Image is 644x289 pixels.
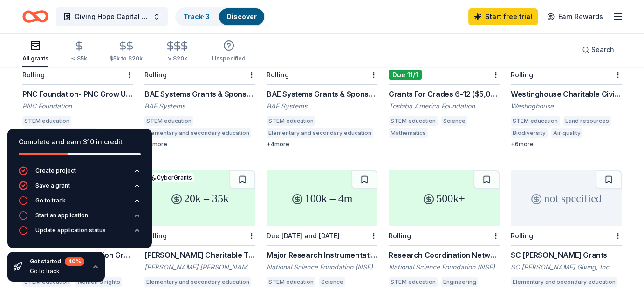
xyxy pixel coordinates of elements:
[144,141,255,148] div: + 4 more
[267,9,377,148] a: not specifiedRollingBAE Systems Grants & SponsorshipsBAE SystemsSTEM educationElementary and seco...
[511,9,622,148] a: not specifiedRollingWestinghouse Charitable Giving ProgramWestinghouseSTEM educationLand resource...
[110,55,143,62] div: $5k to $20k
[71,37,87,67] button: ≤ $5k
[267,232,340,240] div: Due [DATE] and [DATE]
[511,128,548,138] div: Biodiversity
[144,88,255,100] div: BAE Systems Grants & Sponsorships
[19,211,141,226] button: Start an application
[22,101,133,111] div: PNC Foundation
[35,212,88,219] div: Start an application
[30,257,84,266] div: Get started
[267,141,377,148] div: + 4 more
[551,128,582,138] div: Air quality
[165,37,190,67] button: > $20k
[65,257,84,266] div: 40 %
[226,13,257,20] a: Discover
[22,55,48,62] div: All grants
[267,277,315,287] div: STEM education
[441,277,478,287] div: Engineering
[144,101,255,111] div: BAE Systems
[144,277,251,287] div: Elementary and secondary education
[511,277,617,287] div: Elementary and secondary education
[389,277,438,287] div: STEM education
[389,9,500,141] a: 5k+CyberGrantsDue 11/1Grants For Grades 6-12 ($5,000 or More)Toshiba America FoundationSTEM educa...
[22,88,133,100] div: PNC Foundation- PNC Grow Up Great
[511,116,560,126] div: STEM education
[389,88,500,100] div: Grants For Grades 6-12 ($5,000 or More)
[22,36,48,67] button: All grants
[22,116,71,126] div: STEM education
[267,71,289,79] div: Rolling
[563,116,611,126] div: Land resources
[389,101,500,111] div: Toshiba America Foundation
[19,196,141,211] button: Go to track
[147,173,194,182] div: CyberGrants
[144,116,193,126] div: STEM education
[71,55,87,62] div: ≤ $5k
[144,9,255,148] a: not specifiedRollingBAE Systems Grants & SponsorshipsBAE SystemsSTEM educationElementary and seco...
[22,6,48,27] a: Home
[19,181,141,196] button: Save a grant
[144,170,255,226] div: 20k – 35k
[441,116,467,126] div: Science
[468,8,538,25] a: Start free trial
[511,141,622,148] div: + 6 more
[30,268,84,275] div: Go to track
[389,232,411,240] div: Rolling
[212,36,246,67] button: Unspecified
[511,262,622,272] div: SC [PERSON_NAME] Giving, Inc.
[389,249,500,261] div: Research Coordination Networks (RCN) (344859)
[389,128,428,138] div: Mathematics
[212,55,246,62] div: Unspecified
[184,13,210,20] a: Track· 3
[35,197,66,204] div: Go to track
[19,226,141,241] button: Update application status
[267,249,377,261] div: Major Research Instrumentation Program (344610)
[267,262,377,272] div: National Science Foundation (NSF)
[511,170,622,226] div: not specified
[110,37,143,67] button: $5k to $20k
[267,101,377,111] div: BAE Systems
[144,262,255,272] div: [PERSON_NAME] [PERSON_NAME] and [PERSON_NAME] "Mac" [PERSON_NAME] Charitable Trust
[591,44,614,55] span: Search
[35,167,76,175] div: Create project
[267,170,377,226] div: 100k – 4m
[511,249,622,261] div: SC [PERSON_NAME] Grants
[389,262,500,272] div: National Science Foundation (NSF)
[19,136,141,148] div: Complete and earn $10 in credit
[511,88,622,100] div: Westinghouse Charitable Giving Program
[511,232,533,240] div: Rolling
[511,71,533,79] div: Rolling
[175,7,265,26] button: Track· 3Discover
[575,40,622,59] button: Search
[19,166,141,181] button: Create project
[389,70,422,80] div: Due 11/1
[511,101,622,111] div: Westinghouse
[267,128,373,138] div: Elementary and secondary education
[35,227,106,234] div: Update application status
[75,11,149,22] span: Giving Hope Capital Campaign
[22,9,133,148] a: not specifiedRollingPNC Foundation- PNC Grow Up GreatPNC FoundationSTEM educationEarly childhood ...
[56,7,168,26] button: Giving Hope Capital Campaign
[165,55,190,62] div: > $20k
[541,8,609,25] a: Earn Rewards
[22,71,45,79] div: Rolling
[144,249,255,261] div: [PERSON_NAME] Charitable Trust Grant
[389,116,438,126] div: STEM education
[144,128,251,138] div: Elementary and secondary education
[267,116,315,126] div: STEM education
[35,182,70,189] div: Save a grant
[389,170,500,226] div: 500k+
[319,277,345,287] div: Science
[144,71,167,79] div: Rolling
[267,88,377,100] div: BAE Systems Grants & Sponsorships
